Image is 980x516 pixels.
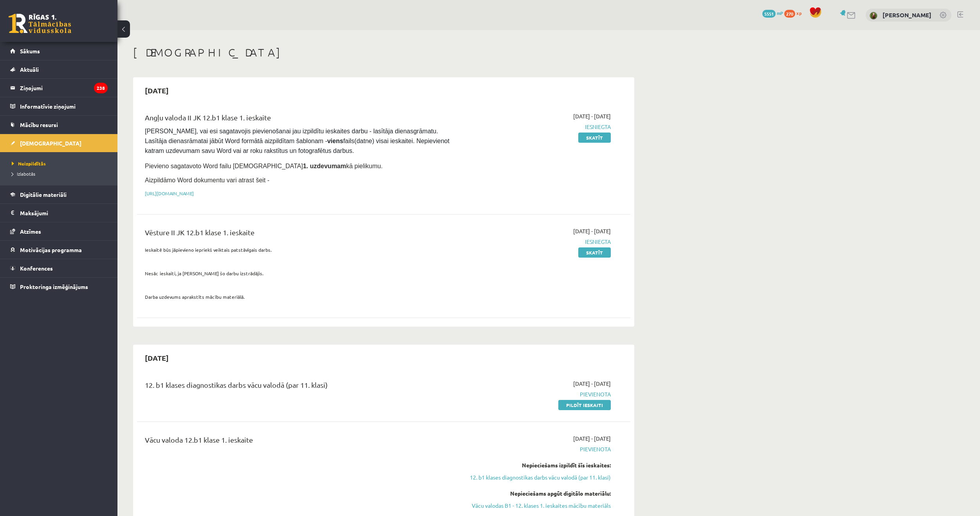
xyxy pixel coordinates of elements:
a: 5551 mP [762,10,783,16]
span: Iesniegta [463,123,611,131]
legend: Maksājumi [20,204,108,222]
a: [URL][DOMAIN_NAME] [145,190,194,196]
span: Izlabotās [12,171,35,177]
span: [DATE] - [DATE] [573,380,611,388]
span: Aizpildāmo Word dokumentu vari atrast šeit - [145,177,269,184]
span: [DATE] - [DATE] [573,112,611,120]
a: Sākums [10,42,108,60]
a: Atzīmes [10,222,108,240]
span: Atzīmes [20,228,41,235]
a: Pildīt ieskaiti [558,400,611,410]
div: Nepieciešams apgūt digitālo materiālu: [463,489,611,498]
span: Neizpildītās [12,160,46,167]
span: [DATE] - [DATE] [573,434,611,443]
a: Mācību resursi [10,116,108,134]
span: Aktuāli [20,66,39,73]
span: 270 [784,10,795,18]
div: Vēsture II JK 12.b1 klase 1. ieskaite [145,227,451,242]
a: Izlabotās [12,170,110,177]
div: 12. b1 klases diagnostikas darbs vācu valodā (par 11. klasi) [145,380,451,394]
span: [DATE] - [DATE] [573,227,611,235]
span: xp [796,10,801,16]
span: Iesniegta [463,238,611,246]
h2: [DATE] [137,349,177,367]
span: Konferences [20,265,53,272]
span: Sākums [20,47,40,55]
p: Ieskaitē būs jāpievieno iepriekš veiktais patstāvīgais darbs. [145,246,451,253]
span: [DEMOGRAPHIC_DATA] [20,140,81,147]
span: Digitālie materiāli [20,191,67,198]
a: 270 xp [784,10,805,16]
h2: [DATE] [137,81,177,100]
span: 5551 [762,10,776,18]
a: Rīgas 1. Tālmācības vidusskola [9,14,71,33]
span: Motivācijas programma [20,246,82,253]
a: Motivācijas programma [10,241,108,259]
a: [DEMOGRAPHIC_DATA] [10,134,108,152]
a: Aktuāli [10,60,108,78]
legend: Ziņojumi [20,79,108,97]
p: Nesāc ieskaiti, ja [PERSON_NAME] šo darbu izstrādājis. [145,270,451,277]
span: Mācību resursi [20,121,58,128]
h1: [DEMOGRAPHIC_DATA] [133,46,634,59]
div: Vācu valoda 12.b1 klase 1. ieskaite [145,434,451,449]
a: Proktoringa izmēģinājums [10,278,108,296]
a: Digitālie materiāli [10,185,108,203]
strong: 1. uzdevumam [303,163,346,169]
a: Neizpildītās [12,160,110,167]
div: Angļu valoda II JK 12.b1 klase 1. ieskaite [145,112,451,127]
span: Proktoringa izmēģinājums [20,283,88,290]
a: Maksājumi [10,204,108,222]
i: 238 [94,83,108,93]
a: Informatīvie ziņojumi [10,97,108,115]
a: Ziņojumi238 [10,79,108,97]
div: Nepieciešams izpildīt šīs ieskaites: [463,461,611,469]
strong: viens [327,138,343,144]
span: [PERSON_NAME], vai esi sagatavojis pievienošanai jau izpildītu ieskaites darbu - lasītāja dienasg... [145,128,451,154]
a: Skatīt [578,247,611,258]
span: mP [777,10,783,16]
span: Pievieno sagatavoto Word failu [DEMOGRAPHIC_DATA] kā pielikumu. [145,163,383,169]
legend: Informatīvie ziņojumi [20,97,108,115]
img: Lauris Daniels Jakovļevs [870,12,877,20]
a: Vācu valodas B1 - 12. klases 1. ieskaites mācību materiāls [463,501,611,510]
a: [PERSON_NAME] [883,11,931,19]
span: Pievienota [463,390,611,398]
a: Skatīt [578,133,611,143]
span: Pievienota [463,445,611,453]
p: Darba uzdevums aprakstīts mācību materiālā. [145,293,451,300]
a: 12. b1 klases diagnostikas darbs vācu valodā (par 11. klasi) [463,473,611,481]
a: Konferences [10,259,108,277]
